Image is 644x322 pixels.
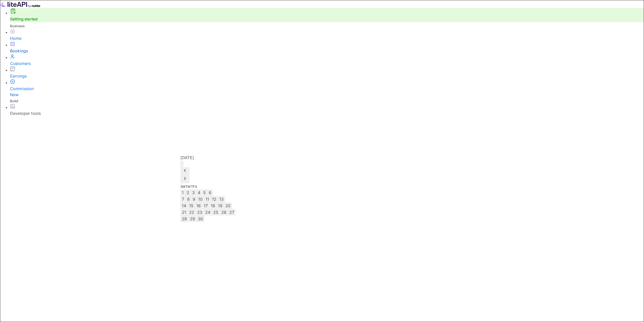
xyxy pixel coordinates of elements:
[185,189,191,196] button: 2
[10,24,25,28] span: Business
[191,196,197,202] button: 9
[180,189,185,196] button: 1
[212,209,220,216] button: 25
[10,73,644,79] div: Earnings
[188,209,196,216] button: 22
[197,196,204,202] button: 10
[180,175,189,183] button: Next month
[218,196,225,202] button: 13
[224,202,232,209] button: 20
[211,196,218,202] button: 12
[10,60,644,66] div: Customers
[10,17,37,21] a: Getting started
[185,185,187,189] span: Tuesday
[209,202,217,209] button: 18
[10,99,18,103] span: Build
[10,48,644,54] div: Bookings
[182,185,185,189] span: Monday
[180,155,236,161] div: [DATE]
[217,202,224,209] button: 19
[207,189,213,196] button: 6
[196,209,204,216] button: 23
[180,209,188,216] button: 21
[180,161,183,167] button: calendar view is open, switch to year view
[204,196,211,202] button: 11
[191,189,196,196] button: 3
[202,202,209,209] button: 17
[195,202,202,209] button: 16
[180,185,182,189] span: Sunday
[196,189,202,196] button: 4
[193,185,195,189] span: Friday
[188,216,196,222] button: 29
[202,189,207,196] button: 5
[10,92,644,98] div: New
[188,202,195,209] button: 15
[180,196,186,202] button: 7
[228,209,236,216] button: 27
[186,196,191,202] button: 8
[195,185,197,189] span: Saturday
[187,185,191,189] span: Wednesday
[180,167,189,175] button: Previous month
[204,209,212,216] button: 24
[196,216,205,222] button: 30
[180,202,188,209] button: 14
[10,86,644,98] div: Commission
[10,110,644,116] div: Developer tools
[180,216,188,222] button: 28
[220,209,228,216] button: 26
[10,35,644,41] div: Home
[191,185,193,189] span: Thursday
